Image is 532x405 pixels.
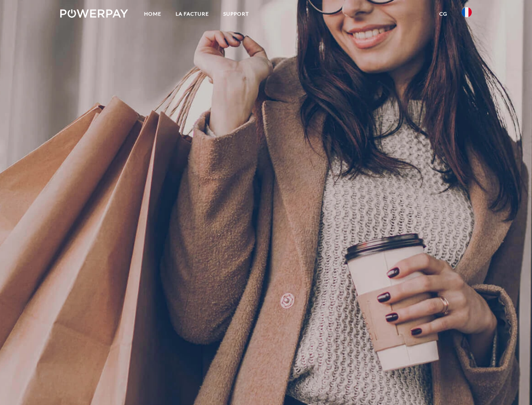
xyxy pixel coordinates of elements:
[60,9,128,18] img: logo-powerpay-white.svg
[137,6,168,22] a: Home
[462,7,472,17] img: fr
[168,6,216,22] a: LA FACTURE
[216,6,256,22] a: Support
[432,6,454,22] a: CG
